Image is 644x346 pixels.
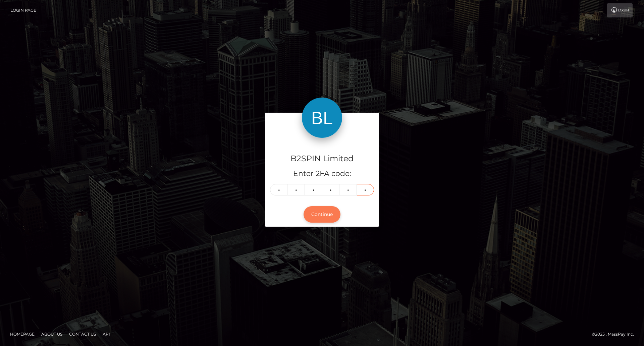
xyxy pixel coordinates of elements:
[270,153,374,165] h4: B2SPIN Limited
[302,98,342,138] img: B2SPIN Limited
[39,329,65,339] a: About Us
[10,3,36,17] a: Login Page
[304,206,340,223] button: Continue
[592,331,639,338] div: © 2025 , MassPay Inc.
[100,329,113,339] a: API
[607,3,633,17] a: Login
[7,329,37,339] a: Homepage
[270,169,374,179] h5: Enter 2FA code:
[66,329,99,339] a: Contact Us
